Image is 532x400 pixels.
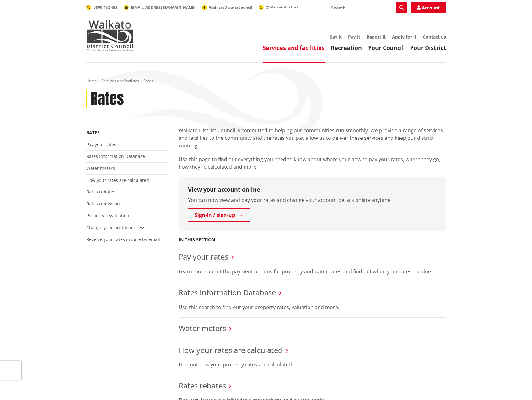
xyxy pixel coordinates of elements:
span: 0800 492 452 [94,5,117,10]
img: Waikato District Council - Te Kaunihera aa Takiwaa o Waikato [86,20,133,51]
a: Pay your rates [179,251,228,262]
a: Contact us [423,34,446,40]
p: Waikato District Council is committed to helping our communities run smoothly. We provide a range... [179,127,446,149]
a: How your rates are calculated [86,177,149,183]
a: Rates [86,129,100,135]
a: @WaikatoDistrict [259,4,298,10]
span: @WaikatoDistrict [266,4,298,10]
a: Rates Information Database [179,287,276,297]
a: Report it [367,34,386,40]
a: Recreation [331,44,362,51]
a: How your rates are calculated [179,345,283,355]
p: Find out how your property rates are calculated. [179,361,446,368]
p: Learn more about the payment options for property and water rates and find out when your rates ar... [179,268,446,275]
a: Water meters [86,165,115,171]
a: Pay it [348,34,360,40]
h5: In this section [179,237,215,243]
p: You can now view and pay your rates and change your account details online anytime! [188,196,437,204]
a: Receive your rates invoice by email [86,236,160,242]
a: Apply for it [392,34,416,40]
input: Search input [327,2,407,13]
a: Rates rebates [86,189,115,195]
a: Rates Information Database [86,153,145,159]
a: Services and facilities [263,44,325,51]
a: Your District [410,44,446,51]
p: Use this search to find out your property rates, valuation and more. [179,303,446,311]
a: Pay your rates [86,141,116,147]
nav: breadcrumb [86,78,446,84]
a: [EMAIL_ADDRESS][DOMAIN_NAME] [124,5,196,10]
p: Use this page to find out everything you need to know about where your how to pay your rates, whe... [179,155,446,171]
h3: View your account online [188,186,437,193]
span: Rates [143,78,153,83]
a: Change your postal address [86,224,145,230]
a: Home [86,78,97,83]
h1: Rates [90,90,124,108]
a: WaikatoDistrictCouncil [202,5,252,10]
a: Services and facilities [101,78,139,83]
a: Property revaluation [86,213,129,218]
a: Say it [330,34,342,40]
a: Account [411,2,446,13]
span: [EMAIL_ADDRESS][DOMAIN_NAME] [131,5,196,10]
a: Sign-in / sign-up [188,208,250,222]
a: 0800 492 452 [86,5,117,10]
span: WaikatoDistrictCouncil [209,5,252,10]
a: Your Council [368,44,404,51]
a: Water meters [179,323,226,333]
a: Rates rebates [179,380,226,391]
a: Rates remission [86,201,120,207]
